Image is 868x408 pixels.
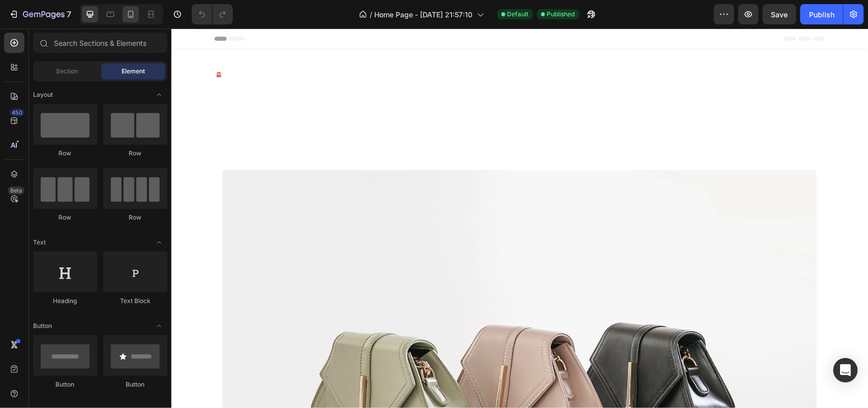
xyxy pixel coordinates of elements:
span: Home Page - [DATE] 21:57:10 [375,9,473,20]
div: Heading [33,296,97,306]
div: 450 [10,108,24,117]
button: Publish [800,4,843,24]
div: Row [33,213,97,222]
span: Text [33,238,46,247]
div: Row [33,149,97,158]
div: Open Intercom Messenger [833,358,858,383]
div: Beta [8,186,24,195]
span: Layout [33,90,53,99]
strong: GET INSTANT ACCESS FOR $27 [44,103,176,114]
span: Toggle open [151,87,167,103]
span: Published [547,10,575,19]
input: Search Sections & Elements [33,33,167,53]
span: / [370,9,373,20]
button: Save [763,4,796,24]
div: Row [103,149,167,158]
div: Undo/Redo [192,4,233,24]
strong: Act now or miss out. [227,42,287,49]
div: Text Block [103,296,167,306]
strong: $200. [215,43,227,49]
div: Button [103,380,167,389]
div: Row [103,213,167,222]
span: Button [33,321,52,331]
span: Section [56,67,78,76]
iframe: Design area [171,29,868,408]
span: Default [507,10,529,19]
span: Toggle open [151,234,167,251]
p: 7 [67,8,71,20]
span: Toggle open [151,318,167,334]
button: 7 [4,4,76,24]
span: Save [771,10,788,19]
div: Button [33,380,97,389]
div: Publish [809,9,834,20]
span: Element [122,67,145,76]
